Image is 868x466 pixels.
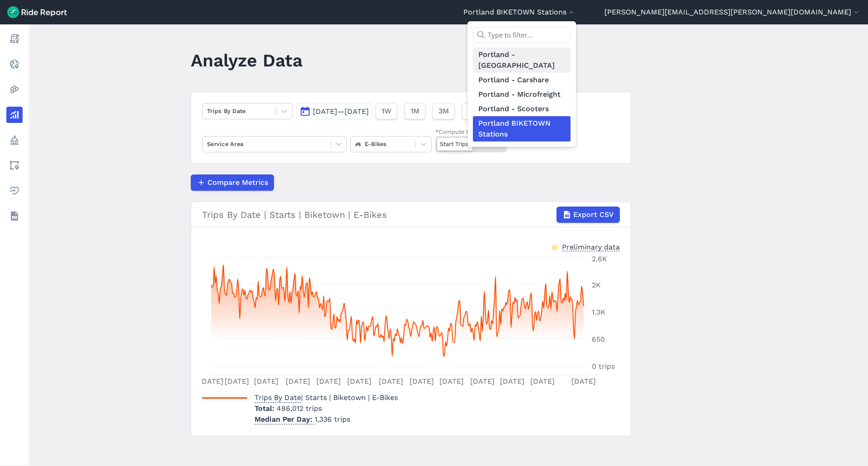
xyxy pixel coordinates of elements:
a: Portland - Microfreight [473,87,571,102]
a: Portland - Carshare [473,73,571,87]
a: Portland BIKETOWN Stations [473,116,571,141]
a: Portland - Scooters [473,102,571,116]
a: Portland - [GEOGRAPHIC_DATA] [473,47,571,73]
input: Type to filter... [473,27,571,43]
